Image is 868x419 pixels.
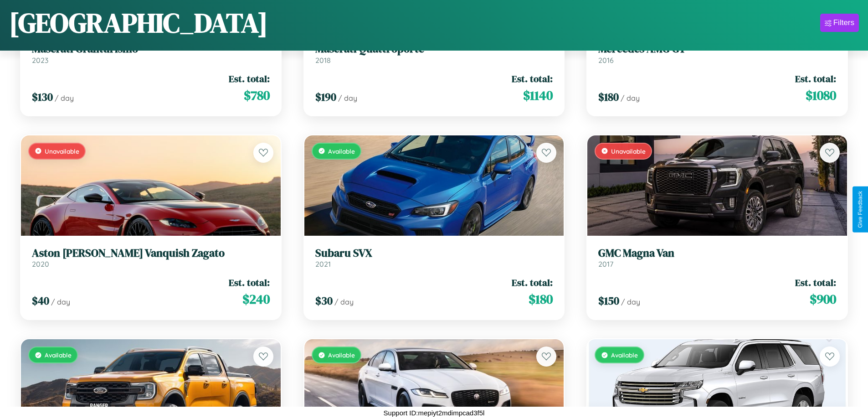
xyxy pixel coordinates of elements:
a: Subaru SVX2021 [315,247,553,269]
span: Est. total: [512,72,553,85]
span: $ 30 [315,293,333,308]
a: Aston [PERSON_NAME] Vanquish Zagato2020 [32,247,270,269]
span: / day [621,93,640,103]
a: Maserati Granturismo2023 [32,42,270,65]
span: $ 40 [32,293,49,308]
span: 2018 [315,56,331,65]
span: Est. total: [229,276,270,289]
span: 2020 [32,259,49,269]
span: $ 1140 [523,86,553,104]
span: $ 1080 [806,86,836,104]
span: Unavailable [45,147,79,155]
span: Available [328,351,355,359]
span: $ 130 [32,89,53,104]
span: / day [334,297,354,306]
span: $ 180 [529,290,553,308]
div: Filters [833,18,854,27]
span: Available [328,147,355,155]
a: Maserati Quattroporte2018 [315,42,553,65]
span: Available [45,351,72,359]
span: 2023 [32,56,48,65]
p: Support ID: mepiyt2mdimpcad3f5l [384,407,485,419]
span: $ 780 [244,86,270,104]
span: 2016 [598,56,614,65]
span: Est. total: [229,72,270,85]
span: / day [621,297,640,306]
span: / day [51,297,70,306]
span: $ 900 [810,290,836,308]
span: $ 150 [598,293,619,308]
span: Est. total: [512,276,553,289]
div: Give Feedback [857,191,863,228]
span: 2017 [598,259,613,269]
span: / day [338,93,357,103]
span: $ 180 [598,89,619,104]
button: Filters [820,14,859,32]
span: / day [55,93,74,103]
h3: Aston [PERSON_NAME] Vanquish Zagato [32,247,270,260]
span: Est. total: [795,276,836,289]
span: $ 240 [242,290,270,308]
span: Unavailable [611,147,646,155]
h1: [GEOGRAPHIC_DATA] [9,4,268,41]
span: Est. total: [795,72,836,85]
a: GMC Magna Van2017 [598,247,836,269]
a: Mercedes AMG GT2016 [598,42,836,65]
span: Available [611,351,638,359]
h3: GMC Magna Van [598,247,836,260]
span: $ 190 [315,89,336,104]
h3: Subaru SVX [315,247,553,260]
span: 2021 [315,259,331,269]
